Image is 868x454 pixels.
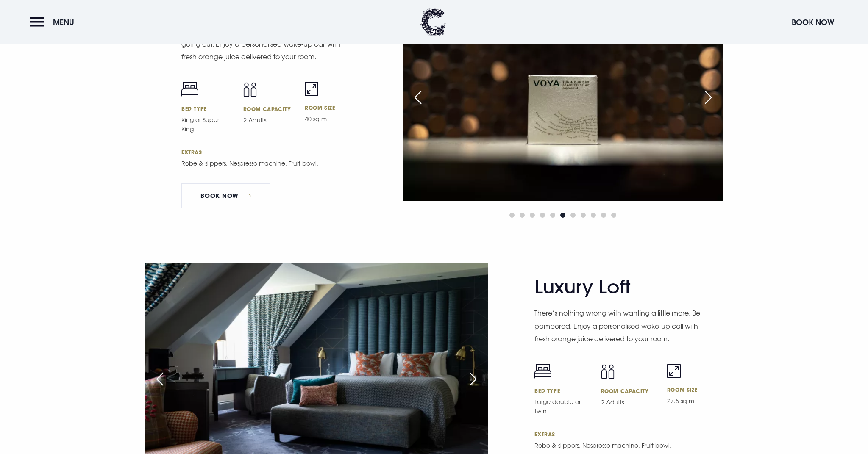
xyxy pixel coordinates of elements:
[53,17,74,27] span: Menu
[667,386,723,393] h6: Room Size
[534,307,708,345] p: There’s nothing wrong with wanting a little more. Be pampered. Enjoy a personalised wake-up call ...
[667,396,723,406] p: 27.5 sq m
[462,370,484,388] div: Next slide
[181,115,233,134] p: King or Super King
[509,213,515,218] span: Go to slide 1
[534,397,590,416] p: Large double or twin
[305,104,356,111] h6: Room Size
[530,213,535,218] span: Go to slide 3
[601,398,657,407] p: 2 Adults
[601,388,657,394] h6: Room Capacity
[601,364,615,379] img: Capacity icon
[667,364,681,378] img: Room size icon
[534,276,700,298] h2: Luxury Loft
[407,88,428,107] div: Previous slide
[243,105,295,112] h6: Room Capacity
[534,441,708,450] p: Robe & slippers. Nespresso machine. Fruit bowl.
[611,213,616,218] span: Go to slide 11
[181,159,355,168] p: Robe & slippers. Nespresso machine. Fruit bowl.
[550,213,555,218] span: Go to slide 5
[305,82,318,96] img: Room size icon
[181,82,198,97] img: Bed icon
[181,183,270,208] a: Book Now
[534,364,551,379] img: Bed icon
[420,8,446,36] img: Clandeboye Lodge
[534,431,723,437] h6: Extras
[581,213,586,218] span: Go to slide 8
[181,149,356,155] h6: Extras
[520,213,525,218] span: Go to slide 2
[540,213,545,218] span: Go to slide 4
[243,82,257,97] img: Capacity icon
[570,213,576,218] span: Go to slide 7
[601,213,606,218] span: Go to slide 10
[560,213,565,218] span: Go to slide 6
[787,13,838,31] button: Book Now
[591,213,596,218] span: Go to slide 9
[181,105,233,112] h6: Bed Type
[149,370,170,388] div: Previous slide
[534,387,590,394] h6: Bed Type
[30,13,78,31] button: Menu
[698,88,719,107] div: Next slide
[305,114,356,124] p: 40 sq m
[243,116,295,125] p: 2 Adults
